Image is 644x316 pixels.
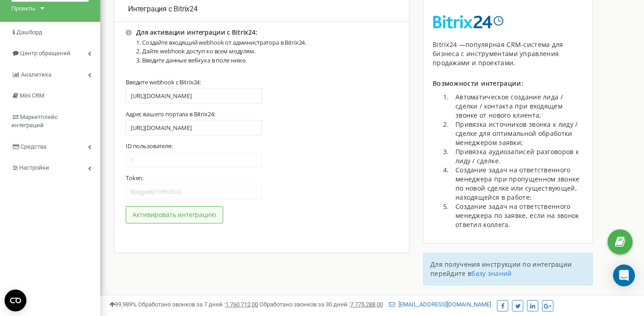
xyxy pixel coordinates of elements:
[109,301,137,308] span: 99,989%
[126,78,201,86] label: Введите webhook с Bitrix24:
[225,301,258,308] u: 1 760 712,00
[471,269,511,278] a: базу знаний
[126,184,262,199] input: jsdvkj438hfwe7
[16,29,42,36] span: Дашборд
[451,93,583,120] li: Автоматическое создание лида / сделки / контакта при входящем звонке от нового клиента;
[142,47,306,56] li: Дайте webhook доступ ко всем модулям.
[126,174,143,181] label: Token:
[451,166,583,202] li: Создание задач на ответственного менеджера при пропущенном звонке по новой сделке или существующе...
[142,56,306,65] li: Введите данные вебхука в поле ниже.
[126,110,215,118] label: Адрес вашего портала в Bitrix24:
[126,206,223,223] button: Активировать интеграцию
[126,120,262,135] input: https://b24-site.bitrix24.com
[613,264,635,286] div: Open Intercom Messenger
[128,4,395,15] p: Интеграция с Bitrix24
[451,202,583,229] li: Создание задач на ответственного менеджера по заявке, если на звонок ответил коллега.
[5,290,26,311] button: Open CMP widget
[20,92,44,99] span: Mini CRM
[11,114,58,129] span: Маркетплейс интеграций
[136,29,257,36] span: Для активации интеграции с Bitrix24:
[126,142,173,150] label: ID пользователя:
[142,38,306,47] li: Создайте входящий webhook от администратора в Bitrix24.
[126,152,262,167] input: 1
[451,120,583,147] li: Привязка источников звонка к лиду / сделке для оптимальной обработки менеджером заявки;
[260,301,383,308] span: Обработано звонков за 30 дней :
[433,15,504,29] img: image
[350,301,383,308] u: 7 775 288,00
[433,40,583,67] div: Bitrix24 —популярная CRM-система для бизнеса с инструментами управления продажами и проектами.
[126,88,262,104] input: https://b24-site.bitrix24.com/rest/1/jsdvkj438hfwe7
[19,164,49,171] span: Настройки
[389,301,491,308] a: [EMAIL_ADDRESS][DOMAIN_NAME]
[433,79,583,88] p: Возможности интеграции:
[430,260,586,278] p: Для получения инструкции по интеграции перейдите в
[20,143,46,150] span: Средства
[11,4,35,13] div: Проекты
[451,147,583,166] li: Привязка аудиозаписей разговоров к лиду / сделке.
[20,50,71,57] span: Центр обращений
[21,71,51,78] span: Аналитика
[138,301,258,308] span: Обработано звонков за 7 дней :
